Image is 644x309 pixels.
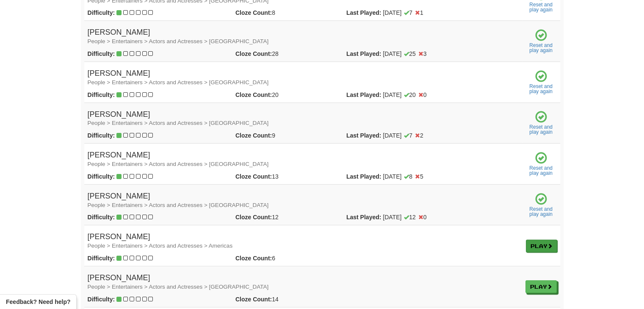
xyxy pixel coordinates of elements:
span: 7 [404,9,412,16]
div: 9 [229,131,340,140]
span: 5 [415,173,423,180]
h4: [PERSON_NAME] [88,274,519,291]
span: 25 [404,50,416,57]
small: People > Entertainers > Actors and Actresses > [GEOGRAPHIC_DATA] [88,284,269,290]
span: Open feedback widget [6,298,70,306]
h4: [PERSON_NAME] [88,110,519,127]
span: [DATE] [383,91,426,99]
small: People > Entertainers > Actors and Actresses > [GEOGRAPHIC_DATA] [88,120,269,126]
strong: Difficulty: [88,91,115,98]
strong: Cloze Count: [235,296,272,303]
h4: [PERSON_NAME] [88,28,519,45]
small: People > Entertainers > Actors and Actresses > [GEOGRAPHIC_DATA] [88,202,269,208]
strong: Difficulty: [88,255,115,262]
small: People > Entertainers > Actors and Actresses > [GEOGRAPHIC_DATA] [88,161,269,167]
small: People > Entertainers > Actors and Actresses > Americas [88,243,233,249]
strong: Last Played: [346,214,381,221]
strong: Difficulty: [88,132,115,139]
a: Reset andplay again [525,166,557,176]
span: [DATE] [383,213,426,221]
strong: Difficulty: [88,173,115,180]
strong: Difficulty: [88,214,115,221]
span: 1 [415,9,423,16]
strong: Last Played: [346,132,381,139]
div: 14 [229,295,340,303]
strong: Cloze Count: [235,50,272,57]
div: 13 [229,172,340,181]
a: Reset andplay again [525,84,557,94]
a: Play [526,240,557,252]
h4: [PERSON_NAME] [88,233,519,250]
span: 3 [418,50,427,57]
div: 12 [229,213,340,221]
div: 6 [229,254,340,262]
a: Reset andplay again [525,124,557,135]
strong: Cloze Count: [235,9,272,16]
small: People > Entertainers > Actors and Actresses > [GEOGRAPHIC_DATA] [88,38,269,44]
a: Reset andplay again [525,207,557,217]
div: 8 [229,8,340,17]
strong: Last Played: [346,173,381,180]
strong: Last Played: [346,50,381,57]
strong: Last Played: [346,91,381,98]
strong: Cloze Count: [235,214,272,221]
strong: Cloze Count: [235,91,272,98]
strong: Cloze Count: [235,173,272,180]
span: [DATE] [383,50,426,58]
span: 7 [404,132,412,139]
span: 8 [404,173,412,180]
span: 12 [404,214,416,221]
a: Reset andplay again [525,2,557,12]
span: [DATE] [383,172,423,181]
strong: Difficulty: [88,50,115,57]
span: 2 [415,132,423,139]
h4: [PERSON_NAME] [88,151,519,168]
span: [DATE] [383,131,423,140]
strong: Cloze Count: [235,132,272,139]
span: 0 [418,91,427,98]
span: 20 [404,91,416,98]
h4: [PERSON_NAME] [88,69,519,86]
div: 20 [229,91,340,99]
h4: [PERSON_NAME] [88,192,519,209]
strong: Difficulty: [88,9,115,16]
span: [DATE] [383,8,423,17]
a: Reset andplay again [525,43,557,53]
a: Play [525,280,557,293]
strong: Difficulty: [88,296,115,303]
div: 28 [229,50,340,58]
strong: Cloze Count: [235,255,272,262]
span: 0 [418,214,427,221]
small: People > Entertainers > Actors and Actresses > [GEOGRAPHIC_DATA] [88,79,269,86]
strong: Last Played: [346,9,381,16]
